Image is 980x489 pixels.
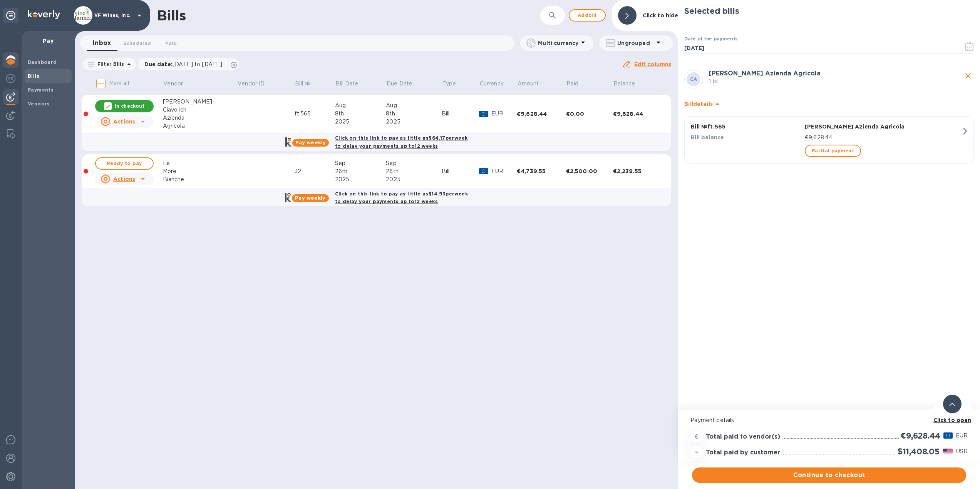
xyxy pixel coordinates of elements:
div: Azienda [163,114,237,122]
span: Bill № [295,80,321,88]
img: Logo [28,10,60,19]
p: Type [442,80,456,88]
div: 2025 [386,175,441,184]
p: USD [956,447,968,456]
b: Pay weekly [295,140,326,145]
div: €2,239.55 [613,167,662,175]
span: Add bill [576,11,599,20]
p: Bill № ft.565 [691,123,802,130]
h2: Selected bills [684,6,974,16]
p: Vendor [163,80,183,88]
span: Vendor ID [238,80,275,88]
p: Multi currency [538,39,578,47]
p: Mark all [109,79,129,87]
div: Ciavolich [163,106,237,114]
p: VF Wines, Inc. [94,13,133,18]
label: Date of the payments [684,37,737,42]
div: €9,628.44 [517,110,566,118]
span: Ready to pay [102,159,147,168]
div: Le [163,159,237,167]
strong: € [695,434,699,440]
p: Amount [518,80,539,88]
u: Actions [113,118,135,125]
span: Continue to checkout [698,471,960,480]
b: [PERSON_NAME] Azienda Agricola [709,70,821,77]
p: EUR [956,432,968,440]
span: Balance [613,80,645,88]
p: EUR [491,110,517,118]
p: Filter Bills [94,61,124,67]
span: Paid [165,39,177,47]
div: 2025 [335,118,386,126]
h3: Total paid by customer [706,449,780,456]
div: = [690,446,703,458]
p: In checkout [115,103,144,109]
button: Addbill [569,9,606,22]
div: €4,739.55 [517,167,566,175]
span: Amount [518,80,549,88]
span: Scheduled [123,39,151,47]
b: Bills [28,73,39,79]
p: Bill № [295,80,311,88]
div: €9,628.44 [613,110,662,118]
span: Due Date [387,80,422,88]
div: Sep [335,159,386,167]
b: Bill details [684,101,712,107]
b: CA [690,76,697,82]
div: 8th [386,110,441,118]
p: Vendor ID [238,80,265,88]
div: Bianche [163,175,237,184]
p: Bill balance [691,134,802,141]
b: Click to open [933,417,972,423]
p: EUR [491,167,517,175]
div: 8th [335,110,386,118]
div: Aug [386,102,441,110]
div: Agricola [163,122,237,130]
p: Currency [480,80,504,88]
u: Actions [113,176,135,182]
div: €0.00 [566,110,613,118]
span: Type [442,80,466,88]
div: Aug [335,102,386,110]
p: Pay [28,37,69,45]
div: Bill [442,110,479,118]
img: Foreign exchange [6,74,15,83]
div: Bill [442,167,479,175]
b: Click on this link to pay as little as $64.17 per week to delay your payments up to 12 weeks [335,135,467,149]
span: Paid [566,80,588,88]
p: Due Date [387,80,412,88]
span: Partial payment [812,146,854,155]
button: close [962,70,974,82]
b: Vendors [28,101,50,107]
h2: €9,628.44 [900,431,940,441]
div: ft.565 [295,110,335,118]
u: Edit columns [634,61,672,67]
div: 26th [386,167,441,175]
b: Payments [28,87,54,93]
p: 1 bill [709,77,962,85]
button: Continue to checkout [692,467,966,483]
b: Click to hide [643,12,678,18]
div: Sep [386,159,441,167]
span: [DATE] to [DATE] [173,61,222,67]
div: 26th [335,167,386,175]
p: Payment details [690,416,968,424]
b: Pay weekly [295,195,325,201]
button: Bill №ft.565[PERSON_NAME] Azienda AgricolaBill balance€9,628.44Partial payment [684,116,974,164]
p: €9,628.44 [805,134,961,142]
b: Dashboard [28,59,57,65]
span: Vendor [163,80,193,88]
div: 2025 [335,175,386,184]
div: More [163,167,237,175]
div: €2,500.00 [566,167,613,175]
p: Paid [566,80,578,88]
p: Ungrouped [617,39,654,47]
div: Unpin categories [3,8,18,23]
p: Bill Date [335,80,358,88]
span: Inbox [93,38,111,48]
button: Ready to pay [95,157,154,170]
div: 2025 [386,118,441,126]
p: Due date : [144,60,226,68]
div: [PERSON_NAME] [163,98,237,106]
